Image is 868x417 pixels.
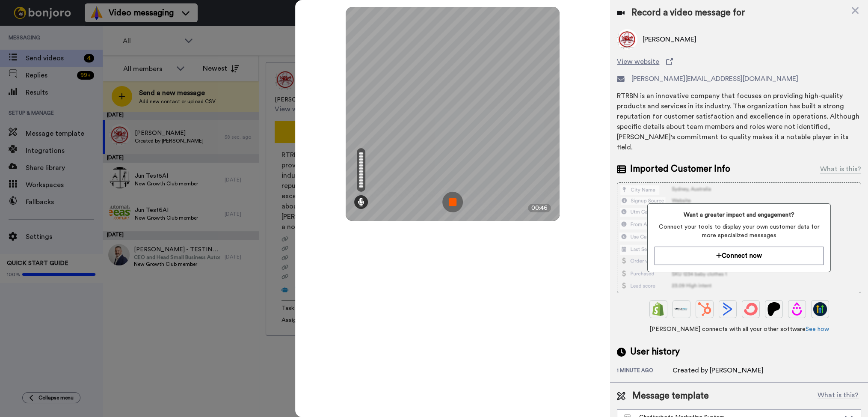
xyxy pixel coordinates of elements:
[675,302,688,316] img: Ontraport
[617,367,672,375] div: 1 minute ago
[790,302,804,316] img: Drip
[617,91,861,152] div: RTRBN is an innovative company that focuses on providing high-quality products and services in it...
[632,390,709,402] span: Message template
[672,365,764,375] div: Created by [PERSON_NAME]
[655,247,824,265] button: Connect now
[698,302,711,316] img: Hubspot
[820,164,861,174] div: What is this?
[721,302,735,316] img: ActiveCampaign
[806,326,829,332] a: See how
[655,223,824,240] span: Connect your tools to display your own customer data for more specialized messages
[655,211,824,219] span: Want a greater impact and engagement?
[652,302,665,316] img: Shopify
[442,192,463,212] img: ic_record_stop.svg
[630,346,680,358] span: User history
[528,204,551,212] div: 00:46
[767,302,781,316] img: Patreon
[813,302,827,316] img: GoHighLevel
[815,390,861,402] button: What is this?
[744,302,758,316] img: ConvertKit
[630,163,730,176] span: Imported Customer Info
[617,57,861,67] a: View website
[617,57,659,67] span: View website
[617,325,861,334] span: [PERSON_NAME] connects with all your other software
[631,74,798,84] span: [PERSON_NAME][EMAIL_ADDRESS][DOMAIN_NAME]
